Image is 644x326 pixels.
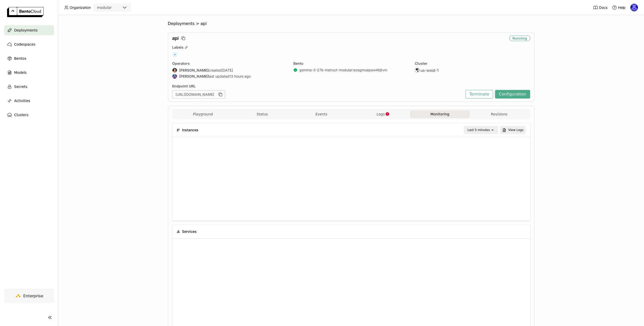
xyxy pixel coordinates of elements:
[172,36,179,41] span: api
[4,289,54,303] a: Enterprise
[200,21,207,26] span: api
[195,21,201,26] span: >
[470,110,529,118] button: Revisions
[466,90,493,99] button: Terminate
[14,70,27,76] span: Models
[23,293,43,298] span: Enterprise
[176,141,526,217] iframe: Number of Replicas
[4,110,54,120] a: Clusters
[176,243,526,318] iframe: Request Per Second
[173,110,233,118] button: Playground
[221,68,233,73] span: [DATE]
[377,112,385,116] span: Logs
[415,61,530,66] div: Cluster
[509,36,530,41] div: Running
[14,84,27,90] span: Secrets
[4,96,54,106] a: Activities
[14,112,29,118] span: Clusters
[172,68,177,73] img: Sean Sheng
[168,21,195,26] span: Deployments
[410,110,470,118] button: Monitoring
[293,61,409,66] div: Bento
[182,127,198,133] span: Instances
[172,61,288,66] div: Operators
[182,229,197,234] span: Services
[179,74,209,79] strong: [PERSON_NAME]
[172,84,463,88] div: Endpoint URL
[14,98,30,104] span: Activities
[14,27,38,33] span: Deployments
[233,110,292,118] button: Status
[420,68,439,73] span: us-west-1
[179,68,209,73] strong: [PERSON_NAME]
[593,5,607,10] a: Docs
[172,68,288,73] div: created
[599,5,607,10] span: Docs
[4,25,54,35] a: Deployments
[299,68,387,72] a: gemma-3-27b-instruct-modular:eosgmuepaw46jtvm
[229,74,251,79] span: 13 hours ago
[630,4,638,11] img: Newton Jain
[495,90,530,99] button: Configuration
[468,127,490,133] div: Last 5 minutes
[618,5,626,10] span: Help
[500,126,526,134] button: View Logs
[7,7,44,17] img: logo
[14,55,26,61] span: Bentos
[14,41,35,47] span: Codespaces
[4,68,54,78] a: Models
[172,45,530,50] div: Labels
[4,53,54,63] a: Bentos
[97,5,112,10] div: modular
[172,52,178,57] span: +
[491,128,495,132] svg: open
[70,5,91,10] span: Organization
[172,74,288,79] div: last updated
[112,5,113,10] input: Selected modular.
[292,110,351,118] button: Events
[168,21,534,26] nav: Breadcrumbs navigation
[4,39,54,49] a: Codespaces
[172,90,225,99] div: [URL][DOMAIN_NAME]
[612,5,626,10] div: Help
[172,74,177,79] img: Jiang
[4,82,54,92] a: Secrets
